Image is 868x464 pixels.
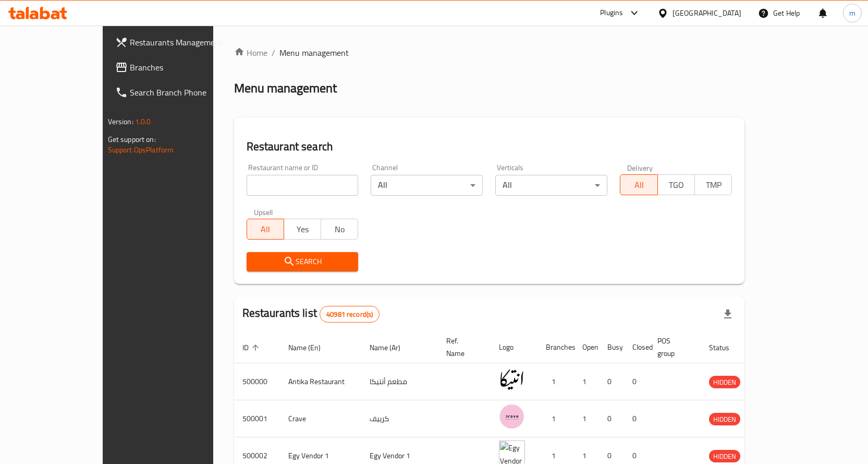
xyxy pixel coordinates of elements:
[625,177,653,193] span: All
[537,400,574,437] td: 1
[130,36,239,49] span: Restaurants Management
[849,7,855,19] span: m
[709,450,740,462] span: HIDDEN
[272,46,275,59] li: /
[370,341,414,354] span: Name (Ar)
[234,46,745,59] nav: breadcrumb
[709,376,740,388] div: HIDDEN
[491,331,537,363] th: Logo
[108,133,156,146] span: Get support on:
[599,331,624,363] th: Busy
[288,222,317,237] span: Yes
[627,164,653,171] label: Delivery
[574,331,599,363] th: Open
[673,7,741,19] div: [GEOGRAPHIC_DATA]
[279,46,349,59] span: Menu management
[657,335,688,360] span: POS group
[234,80,337,97] h2: Menu management
[251,222,280,237] span: All
[537,331,574,363] th: Branches
[657,174,695,195] button: TGO
[699,177,728,193] span: TMP
[574,400,599,437] td: 1
[709,413,740,425] span: HIDDEN
[284,219,321,240] button: Yes
[247,139,732,154] h2: Restaurant search
[247,175,359,196] input: Search for restaurant name or ID..
[361,363,438,400] td: مطعم أنتيكا
[325,222,354,237] span: No
[320,310,379,319] span: 40981 record(s)
[715,302,740,327] div: Export file
[108,143,174,157] a: Support.OpsPlatform
[234,363,280,400] td: 500000
[288,341,334,354] span: Name (En)
[130,86,239,99] span: Search Branch Phone
[280,400,361,437] td: Crave
[709,376,740,388] span: HIDDEN
[574,363,599,400] td: 1
[694,174,732,195] button: TMP
[662,177,691,193] span: TGO
[361,400,438,437] td: كرييف
[495,175,607,196] div: All
[446,335,478,360] span: Ref. Name
[254,208,273,216] label: Upsell
[247,252,359,271] button: Search
[320,306,380,323] div: Total records count
[624,400,649,437] td: 0
[234,400,280,437] td: 500001
[255,255,350,268] span: Search
[709,413,740,425] div: HIDDEN
[499,403,525,430] img: Crave
[599,363,624,400] td: 0
[107,80,248,105] a: Search Branch Phone
[108,115,133,128] span: Version:
[620,174,657,195] button: All
[600,7,623,19] div: Plugins
[709,450,740,462] div: HIDDEN
[135,115,151,128] span: 1.0.0
[107,55,248,80] a: Branches
[247,219,284,240] button: All
[107,30,248,55] a: Restaurants Management
[321,219,358,240] button: No
[709,341,743,354] span: Status
[242,341,262,354] span: ID
[242,305,380,323] h2: Restaurants list
[499,366,525,392] img: Antika Restaurant
[371,175,483,196] div: All
[280,363,361,400] td: Antika Restaurant
[599,400,624,437] td: 0
[624,331,649,363] th: Closed
[537,363,574,400] td: 1
[130,61,239,74] span: Branches
[234,46,267,59] a: Home
[624,363,649,400] td: 0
